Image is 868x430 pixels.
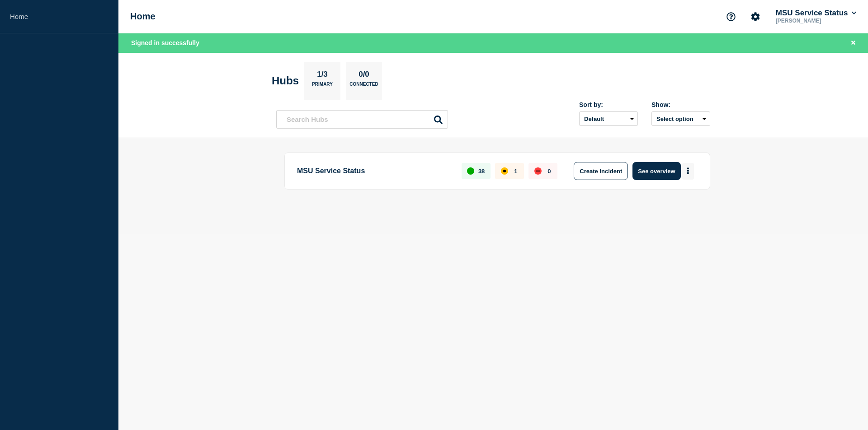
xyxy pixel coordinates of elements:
[547,168,551,175] p: 0
[272,74,299,87] h2: Hubs
[501,167,508,175] div: affected
[579,101,638,108] div: Sort by:
[355,70,373,82] p: 0/0
[514,168,517,175] p: 1
[534,167,542,175] div: down
[651,101,710,108] div: Show:
[314,70,331,82] p: 1/3
[848,38,859,48] button: Close banner
[746,7,765,26] button: Account settings
[276,110,448,129] input: Search Hubs
[574,162,628,180] button: Create incident
[130,11,156,22] h1: Home
[632,162,680,180] button: See overview
[774,18,858,24] p: [PERSON_NAME]
[579,111,638,126] select: Sort by
[297,162,451,180] p: MSU Service Status
[682,163,694,180] button: More actions
[774,9,858,18] button: MSU Service Status
[651,111,710,126] button: Select option
[349,82,378,91] p: Connected
[312,82,333,91] p: Primary
[131,39,199,46] span: Signed in successfully
[478,168,485,175] p: 38
[722,7,741,26] button: Support
[467,167,474,175] div: up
